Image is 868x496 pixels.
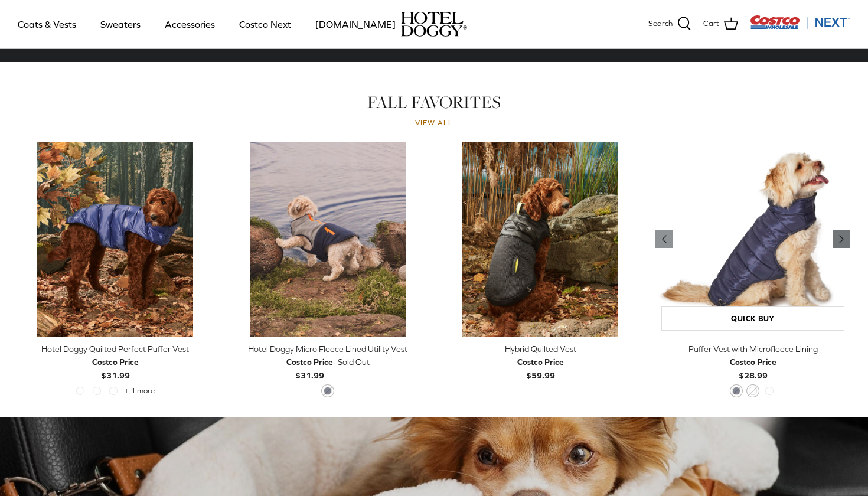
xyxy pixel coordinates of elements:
[401,12,467,37] img: hoteldoggycom
[648,17,691,32] a: Search
[124,387,155,395] span: + 1 more
[230,342,425,355] div: Hotel Doggy Micro Fleece Lined Utility Vest
[833,230,850,248] a: Previous
[648,18,673,30] span: Search
[92,355,139,380] b: $31.99
[730,355,776,368] div: Costco Price
[338,355,370,368] span: Sold Out
[517,355,564,368] div: Costco Price
[730,355,776,380] b: $28.99
[443,342,638,382] a: Hybrid Quilted Vest Costco Price$59.99
[92,355,139,368] div: Costco Price
[415,119,453,128] a: View all
[703,18,719,30] span: Cart
[655,342,850,355] div: Puffer Vest with Microfleece Lining
[7,4,87,44] a: Coats & Vests
[18,342,213,382] a: Hotel Doggy Quilted Perfect Puffer Vest Costco Price$31.99
[230,342,425,382] a: Hotel Doggy Micro Fleece Lined Utility Vest Costco Price$31.99 Sold Out
[367,90,501,114] a: FALL FAVORITES
[443,342,638,355] div: Hybrid Quilted Vest
[401,12,467,37] a: hoteldoggy.com hoteldoggycom
[229,4,302,44] a: Costco Next
[230,142,425,337] a: Hotel Doggy Micro Fleece Lined Utility Vest
[154,4,226,44] a: Accessories
[661,306,844,331] a: Quick buy
[286,355,333,380] b: $31.99
[655,230,673,248] a: Previous
[18,142,213,337] a: Hotel Doggy Quilted Perfect Puffer Vest
[18,342,213,355] div: Hotel Doggy Quilted Perfect Puffer Vest
[90,4,151,44] a: Sweaters
[750,15,850,30] img: Costco Next
[750,22,850,31] a: Visit Costco Next
[286,355,333,368] div: Costco Price
[655,342,850,382] a: Puffer Vest with Microfleece Lining Costco Price$28.99
[443,142,638,337] a: Hybrid Quilted Vest
[703,17,738,32] a: Cart
[305,4,406,44] a: [DOMAIN_NAME]
[517,355,564,380] b: $59.99
[655,142,850,337] a: Puffer Vest with Microfleece Lining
